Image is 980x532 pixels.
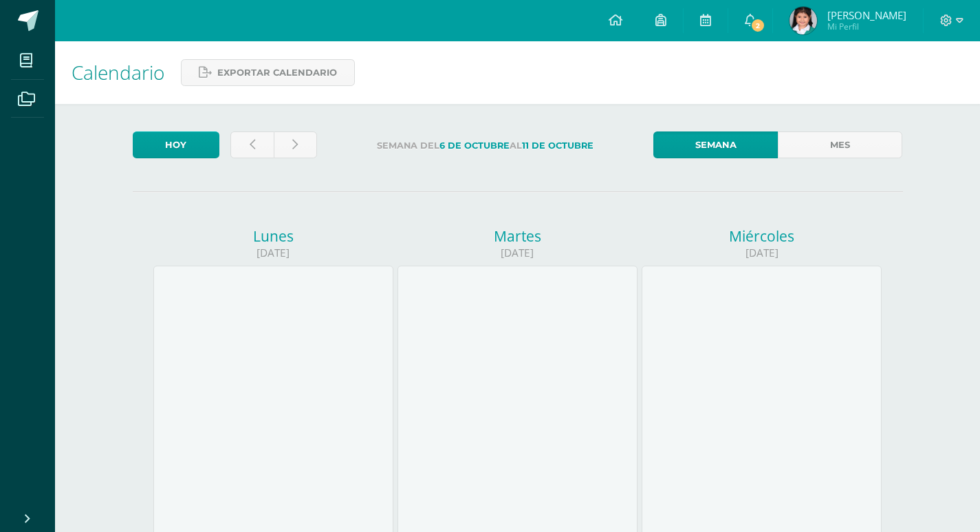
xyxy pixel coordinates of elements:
div: Martes [398,226,638,246]
span: Mi Perfil [827,21,906,32]
span: Calendario [72,59,164,85]
a: Hoy [133,131,219,158]
div: Lunes [153,226,393,246]
strong: 11 de Octubre [522,140,594,151]
div: [DATE] [153,246,393,260]
label: Semana del al [328,131,642,160]
a: Semana [653,131,778,158]
div: [DATE] [642,246,882,260]
div: [DATE] [398,246,638,260]
img: 9506f4e033990c81bc86236d4bf419d4.png [790,7,817,34]
a: Mes [778,131,902,158]
strong: 6 de Octubre [439,140,510,151]
span: Exportar calendario [217,60,337,85]
span: [PERSON_NAME] [827,8,906,22]
span: 2 [750,18,765,33]
a: Exportar calendario [181,59,355,86]
div: Miércoles [642,226,882,246]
